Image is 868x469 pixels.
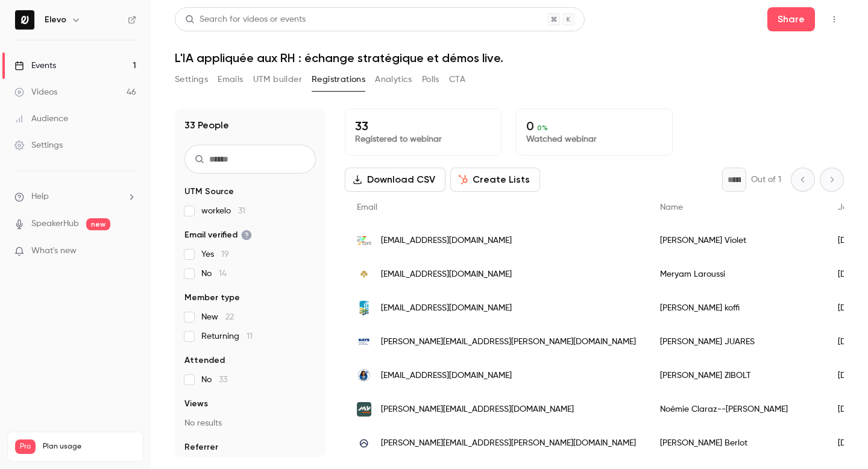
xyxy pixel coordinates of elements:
img: memority.com [357,402,371,417]
span: [PERSON_NAME][EMAIL_ADDRESS][PERSON_NAME][DOMAIN_NAME] [381,437,636,450]
span: No [201,268,227,280]
button: Share [767,7,815,31]
button: Settings [175,70,208,89]
span: new [86,218,110,230]
img: Elevo [15,10,34,30]
div: [PERSON_NAME] koffi [648,291,826,325]
span: Attended [184,354,225,367]
h1: L'IA appliquée aux RH : échange stratégique et démos live. [175,51,844,65]
p: No results [184,417,316,429]
p: Out of 1 [751,174,781,186]
span: 33 [219,376,227,384]
span: What's new [31,245,77,257]
span: 19 [221,250,229,259]
button: CTA [449,70,465,89]
span: Returning [201,330,253,342]
p: Watched webinar [526,133,662,145]
button: Emails [218,70,243,89]
div: [PERSON_NAME] Violet [648,224,826,257]
span: 0 % [537,124,548,132]
img: ustboniface.ca [357,301,371,315]
h1: 33 People [184,118,229,133]
img: elevo.io [357,436,371,450]
span: Pro [15,439,36,454]
img: goldenpalace.be [357,267,371,282]
span: Name [660,203,683,212]
span: Help [31,190,49,203]
div: Meryam Laroussi [648,257,826,291]
div: Settings [14,139,63,151]
span: Referrer [184,441,218,453]
span: Email [357,203,377,212]
iframe: Noticeable Trigger [122,246,136,257]
div: [PERSON_NAME] ZIBOLT [648,359,826,392]
span: [PERSON_NAME][EMAIL_ADDRESS][DOMAIN_NAME] [381,403,574,416]
p: Registered to webinar [355,133,491,145]
span: UTM Source [184,186,234,198]
div: Audience [14,113,68,125]
h6: Elevo [45,14,66,26]
button: Create Lists [450,168,540,192]
button: Polls [422,70,439,89]
span: workelo [201,205,245,217]
button: Download CSV [345,168,445,192]
span: [EMAIL_ADDRESS][DOMAIN_NAME] [381,268,512,281]
div: Events [14,60,56,72]
span: [EMAIL_ADDRESS][DOMAIN_NAME] [381,302,512,315]
img: excent.fr [357,233,371,248]
button: UTM builder [253,70,302,89]
span: [EMAIL_ADDRESS][DOMAIN_NAME] [381,370,512,382]
span: New [201,311,234,323]
button: Analytics [375,70,412,89]
div: Videos [14,86,57,98]
img: hays.fr [357,335,371,349]
div: Noémie Claraz--[PERSON_NAME] [648,392,826,426]
div: [PERSON_NAME] Berlot [648,426,826,460]
span: 14 [219,269,227,278]
p: 33 [355,119,491,133]
span: [EMAIL_ADDRESS][DOMAIN_NAME] [381,234,512,247]
span: 11 [247,332,253,341]
span: Plan usage [43,442,136,452]
div: [PERSON_NAME] JUARES [648,325,826,359]
a: SpeakerHub [31,218,79,230]
span: Yes [201,248,229,260]
span: Member type [184,292,240,304]
span: Email verified [184,229,252,241]
button: Registrations [312,70,365,89]
span: Views [184,398,208,410]
li: help-dropdown-opener [14,190,136,203]
span: 31 [238,207,245,215]
span: 22 [225,313,234,321]
p: 0 [526,119,662,133]
img: assistiaduflorival.com [357,368,371,383]
span: [PERSON_NAME][EMAIL_ADDRESS][PERSON_NAME][DOMAIN_NAME] [381,336,636,348]
span: No [201,374,227,386]
div: Search for videos or events [185,13,306,26]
